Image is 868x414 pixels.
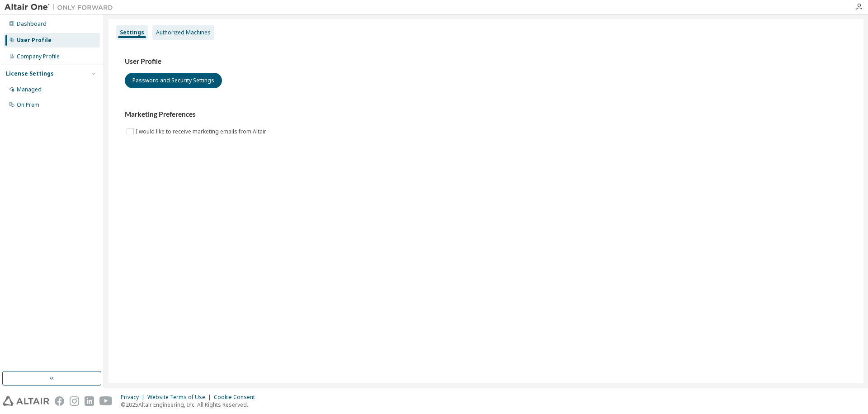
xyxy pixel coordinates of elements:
button: Password and Security Settings [125,73,222,88]
img: linkedin.svg [85,396,94,406]
div: Authorized Machines [156,29,211,36]
div: Dashboard [17,20,47,28]
div: Privacy [121,394,147,401]
div: Cookie Consent [214,394,260,401]
img: facebook.svg [55,396,64,406]
h3: Marketing Preferences [125,110,847,119]
div: On Prem [17,101,39,109]
div: License Settings [6,70,54,77]
h3: User Profile [125,57,847,66]
img: instagram.svg [70,396,79,406]
div: Website Terms of Use [147,394,214,401]
img: Altair One [5,3,118,12]
img: youtube.svg [99,396,113,406]
img: altair_logo.svg [3,396,49,406]
div: Company Profile [17,53,60,60]
div: User Profile [17,37,52,44]
div: Settings [120,29,144,36]
label: I would like to receive marketing emails from Altair [136,126,268,137]
p: © 2025 Altair Engineering, Inc. All Rights Reserved. [121,401,260,409]
div: Managed [17,86,42,93]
